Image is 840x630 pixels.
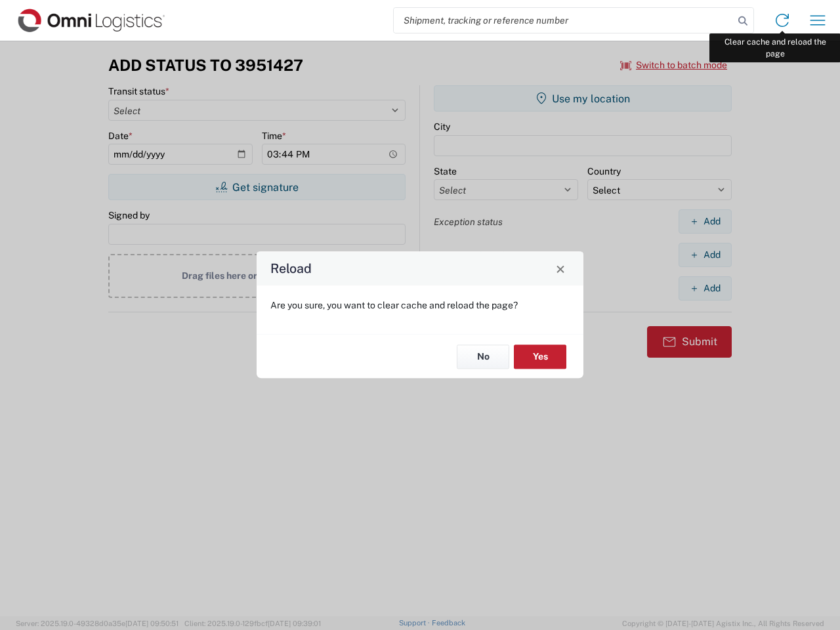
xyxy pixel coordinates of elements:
button: Yes [514,345,566,369]
button: No [457,345,509,369]
p: Are you sure, you want to clear cache and reload the page? [270,299,570,311]
h4: Reload [270,259,312,278]
button: Close [551,259,570,278]
input: Shipment, tracking or reference number [394,8,734,33]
